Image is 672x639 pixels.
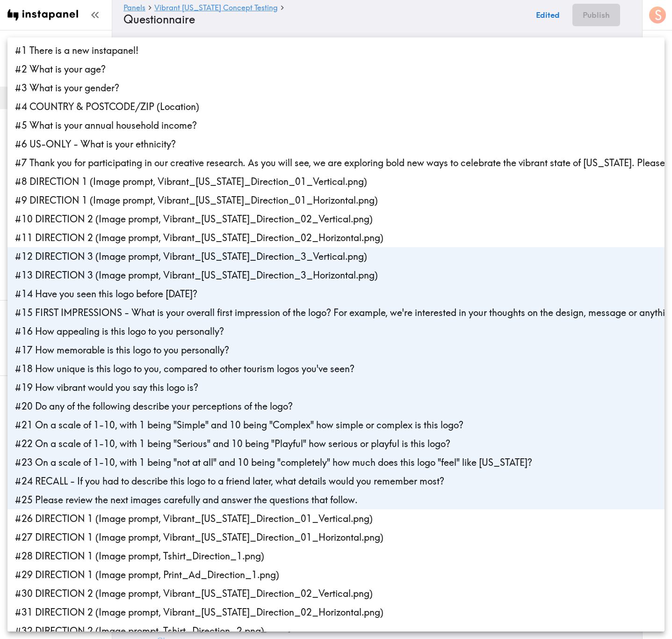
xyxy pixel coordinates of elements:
[7,154,665,172] li: #7 Thank you for participating in our creative research. As you will see, we are exploring bold n...
[7,97,665,116] li: #4 COUNTRY & POSTCODE/ZIP (Location)
[7,491,665,509] li: #25 Please review the next images carefully and answer the questions that follow.
[7,60,665,79] li: #2 What is your age?
[7,341,665,360] li: #17 How memorable is this logo to you personally?
[7,378,665,397] li: #19 How vibrant would you say this logo is?
[7,172,665,191] li: #8 DIRECTION 1 (Image prompt, Vibrant_[US_STATE]_Direction_01_Vertical.png)
[7,434,665,453] li: #22 On a scale of 1-10, with 1 being "Serious" and 10 being "Playful" how serious or playful is t...
[7,41,665,60] li: #1 There is a new instapanel!
[7,416,665,434] li: #21 On a scale of 1-10, with 1 being "Simple" and 10 being "Complex" how simple or complex is thi...
[7,116,665,135] li: #5 What is your annual household income?
[7,453,665,472] li: #23 On a scale of 1-10, with 1 being "not at all" and 10 being "completely" how much does this lo...
[7,397,665,416] li: #20 Do any of the following describe your perceptions of the logo?
[7,360,665,378] li: #18 How unique is this logo to you, compared to other tourism logos you've seen?
[7,528,665,547] li: #27 DIRECTION 1 (Image prompt, Vibrant_[US_STATE]_Direction_01_Horizontal.png)
[7,547,665,566] li: #28 DIRECTION 1 (Image prompt, Tshirt_Direction_1.png)
[7,509,665,528] li: #26 DIRECTION 1 (Image prompt, Vibrant_[US_STATE]_Direction_01_Vertical.png)
[7,210,665,228] li: #10 DIRECTION 2 (Image prompt, Vibrant_[US_STATE]_Direction_02_Vertical.png)
[7,472,665,491] li: #24 RECALL - If you had to describe this logo to a friend later, what details would you remember ...
[7,566,665,584] li: #29 DIRECTION 1 (Image prompt, Print_Ad_Direction_1.png)
[7,322,665,341] li: #16 How appealing is this logo to you personally?
[7,191,665,210] li: #9 DIRECTION 1 (Image prompt, Vibrant_[US_STATE]_Direction_01_Horizontal.png)
[7,228,665,247] li: #11 DIRECTION 2 (Image prompt, Vibrant_[US_STATE]_Direction_02_Horizontal.png)
[7,584,665,603] li: #30 DIRECTION 2 (Image prompt, Vibrant_[US_STATE]_Direction_02_Vertical.png)
[7,603,665,622] li: #31 DIRECTION 2 (Image prompt, Vibrant_[US_STATE]_Direction_02_Horizontal.png)
[7,303,665,322] li: #15 FIRST IMPRESSIONS - What is your overall first impression of the logo? For example, we're int...
[7,247,665,266] li: #12 DIRECTION 3 (Image prompt, Vibrant_[US_STATE]_Direction_3_Vertical.png)
[7,285,665,303] li: #14 Have you seen this logo before [DATE]?
[7,135,665,154] li: #6 US-ONLY - What is your ethnicity?
[7,79,665,97] li: #3 What is your gender?
[7,266,665,285] li: #13 DIRECTION 3 (Image prompt, Vibrant_[US_STATE]_Direction_3_Horizontal.png)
